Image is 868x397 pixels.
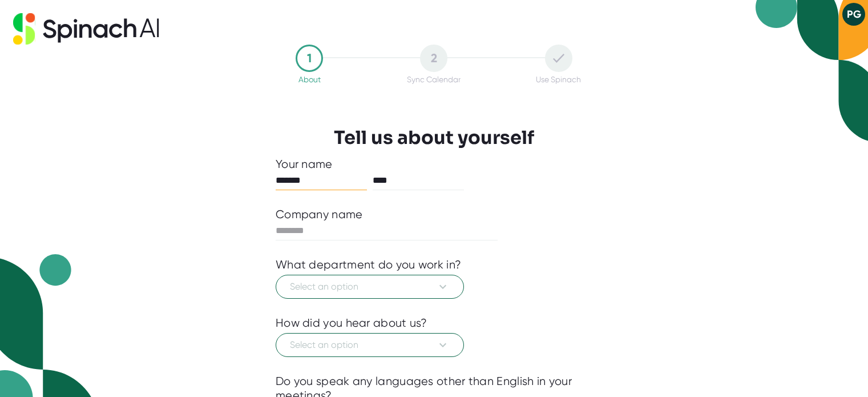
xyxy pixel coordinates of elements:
h3: Tell us about yourself [334,127,534,149]
div: What department do you work in? [276,258,461,272]
button: Select an option [276,333,464,357]
div: About [298,75,321,84]
div: Sync Calendar [407,75,461,84]
div: 1 [296,45,323,72]
button: Select an option [276,275,464,299]
div: How did you hear about us? [276,316,427,330]
span: Select an option [290,280,450,294]
span: Select an option [290,338,450,352]
div: Company name [276,207,363,222]
div: 2 [420,45,447,72]
button: PG [842,3,865,26]
div: Your name [276,157,592,171]
div: Use Spinach [536,75,581,84]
